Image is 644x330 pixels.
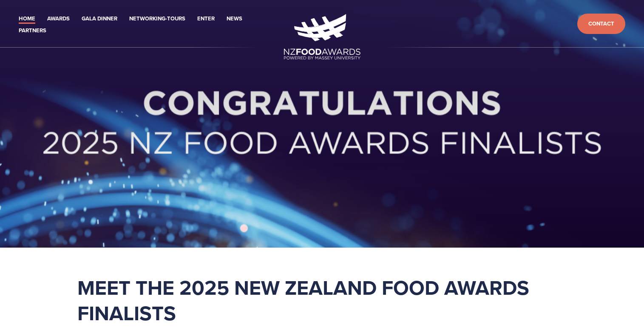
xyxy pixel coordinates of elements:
[129,14,185,24] a: Networking-Tours
[19,26,46,36] a: Partners
[82,14,117,24] a: Gala Dinner
[197,14,215,24] a: Enter
[47,14,70,24] a: Awards
[77,273,534,328] strong: Meet the 2025 New Zealand Food Awards Finalists
[227,14,242,24] a: News
[577,14,625,34] a: Contact
[19,14,35,24] a: Home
